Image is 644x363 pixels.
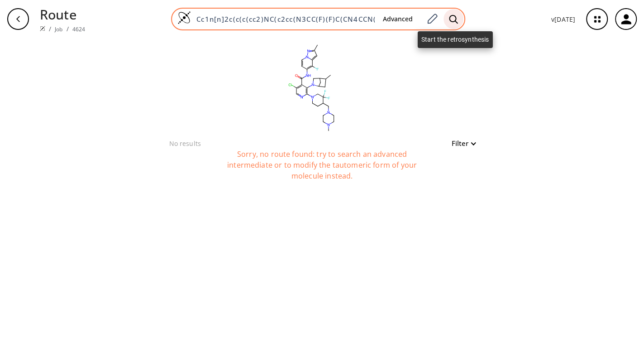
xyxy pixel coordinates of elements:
[376,11,420,28] button: Advanced
[55,25,62,33] a: Job
[551,15,575,24] p: v [DATE]
[209,149,435,194] div: Sorry, no route found: try to search an advanced intermediate or to modify the tautomeric form of...
[67,24,69,34] li: /
[40,5,85,24] p: Route
[177,11,191,24] img: Logo Spaya
[418,31,493,48] div: Start the retrosynthesis
[221,38,402,138] svg: Cc1cc2c(F)c(NC(=O)c3c(Cl)cnc(N4CCC(CN5CCN(C)CC5)C(F)(F)C4)c3N3CC4CC3CC4C)ccn2n1
[446,140,475,147] button: Filter
[72,25,86,33] a: 4624
[169,139,201,148] p: No results
[191,15,376,24] input: Enter SMILES
[49,24,51,34] li: /
[40,26,45,31] img: Spaya logo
